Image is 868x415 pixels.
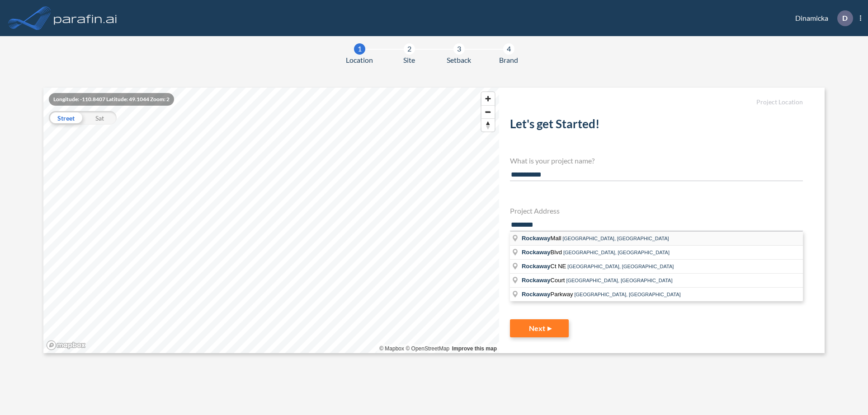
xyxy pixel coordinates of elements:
span: Brand [499,55,518,65]
div: 1 [354,43,365,55]
img: logo [52,9,119,27]
div: Longitude: -110.8407 Latitude: 49.1044 Zoom: 2 [49,93,174,106]
button: Zoom in [481,92,495,105]
h2: Let's get Started! [510,117,803,135]
span: Rockaway [522,291,551,298]
a: Mapbox homepage [46,340,86,350]
div: Street [49,111,83,125]
span: [GEOGRAPHIC_DATA], [GEOGRAPHIC_DATA] [563,250,670,255]
span: Rockaway [522,263,551,270]
a: Mapbox [379,345,404,352]
canvas: Map [43,88,499,353]
span: Blvd [522,249,563,256]
span: Rockaway [522,235,551,242]
h4: What is your project name? [510,156,803,165]
button: Reset bearing to north [481,118,495,131]
span: Setback [447,55,471,65]
div: Sat [83,111,117,125]
span: Rockaway [522,249,551,256]
div: 4 [503,43,514,55]
span: [GEOGRAPHIC_DATA], [GEOGRAPHIC_DATA] [562,236,669,241]
button: Next [510,319,569,337]
button: Zoom out [481,105,495,118]
a: OpenStreetMap [406,345,449,352]
a: Improve this map [452,345,497,352]
span: [GEOGRAPHIC_DATA], [GEOGRAPHIC_DATA] [566,278,672,283]
span: Ct NE [522,263,567,270]
h5: Project Location [510,98,803,106]
span: Mall [522,235,562,242]
span: Parkway [522,291,574,298]
span: Court [522,277,566,284]
h4: Project Address [510,206,803,215]
div: 2 [404,43,415,55]
span: Reset bearing to north [481,119,495,131]
span: [GEOGRAPHIC_DATA], [GEOGRAPHIC_DATA] [574,292,680,297]
span: Rockaway [522,277,551,284]
span: Location [346,55,373,65]
span: Site [403,55,415,65]
p: D [842,14,848,22]
span: [GEOGRAPHIC_DATA], [GEOGRAPHIC_DATA] [567,264,674,269]
div: 3 [453,43,465,55]
span: Zoom out [481,106,495,118]
div: Dinamicka [782,10,861,26]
